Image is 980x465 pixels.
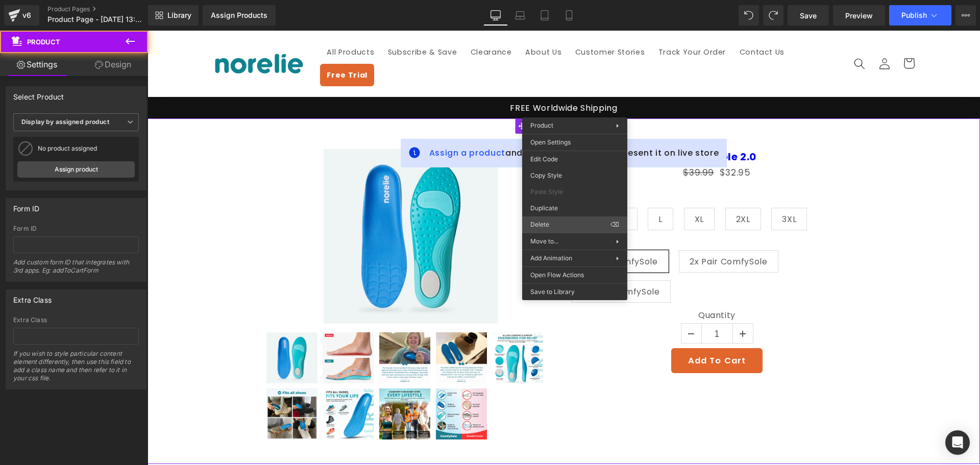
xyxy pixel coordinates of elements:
[530,287,619,297] span: Save to Library
[833,5,885,26] a: Preview
[13,225,139,232] div: Form ID
[288,302,342,356] a: Comfysole 2.0
[530,138,619,147] span: Open Settings
[175,302,229,356] a: Comfysole 2.0
[424,207,715,219] label: Offer
[634,178,649,199] span: 3XL
[232,302,286,356] a: Comfysole 2.0
[17,161,135,178] a: Assign product
[524,317,615,343] button: Add To Cart
[119,358,170,409] img: Comfysole 2.0
[378,17,414,26] span: About Us
[763,5,783,26] button: Redo
[167,11,191,20] span: Library
[316,10,371,33] a: Clearance
[592,17,638,26] span: Contact Us
[530,171,619,180] span: Copy Style
[424,165,715,177] label: Size
[47,5,165,13] a: Product Pages
[535,136,567,148] span: $39.99
[148,5,199,26] a: New Library
[511,17,579,26] span: Track Your Order
[179,40,220,49] span: Free Trial
[901,11,927,19] span: Publish
[240,17,310,26] span: Subscribe & Save
[282,116,572,129] span: and use this template to present it on live store
[176,118,351,293] img: Comfysole 2.0
[173,10,233,33] a: All Products
[530,204,619,213] span: Duplicate
[435,220,510,241] span: 1x Pair ComfySole
[288,358,342,412] a: Comfysole 2.0
[175,358,229,412] a: Comfysole 2.0
[547,178,556,199] span: XL
[234,10,316,33] a: Subscribe & Save
[572,134,603,150] span: $32.95
[530,271,619,280] span: Open Flow Actions
[435,178,440,199] span: S
[508,5,532,26] a: Laptop
[542,220,620,241] span: 2x Pair ComfySole
[371,10,421,33] a: About Us
[424,280,715,292] label: Quantity
[232,358,286,412] a: Comfysole 2.0
[13,199,39,213] div: Form ID
[232,302,283,353] img: Comfysole 2.0
[232,358,283,409] img: Comfysole 2.0
[288,302,339,353] img: Comfysole 2.0
[65,21,157,45] img: Norelie USA
[173,33,227,56] a: Free Trial
[428,17,498,26] span: Customer Stories
[13,316,139,324] div: Extra Class
[38,145,135,152] div: No product assigned
[175,358,226,409] img: Comfysole 2.0
[530,220,610,229] span: Delete
[557,5,581,26] a: Mobile
[179,17,227,26] span: All Products
[282,116,358,128] span: Assign a product
[532,5,557,26] a: Tablet
[119,302,170,353] img: Comfysole 2.0
[589,178,603,199] span: 2XL
[504,10,585,33] a: Track Your Order
[47,15,145,23] span: Product Page - [DATE] 13:32:06
[435,250,512,272] span: 3x Pair ComfySole
[955,5,976,26] button: More
[76,53,150,76] a: Design
[845,10,873,21] span: Preview
[889,5,951,26] button: Publish
[345,302,399,356] a: Comfysole 2.0
[472,178,479,199] span: M
[13,87,64,101] div: Select Product
[345,302,396,353] img: Comfysole 2.0
[530,187,619,197] span: Paste Style
[381,88,452,103] span: Product
[739,5,759,26] button: Undo
[483,5,508,26] a: Desktop
[800,10,817,21] span: Save
[13,350,139,389] div: If you wish to style particular content element differently, then use this field to add a class n...
[700,20,724,45] summary: Search
[362,70,470,85] div: FREE Worldwide Shipping
[421,10,504,33] a: Customer Stories
[119,302,173,356] a: Comfysole 2.0
[17,140,34,157] img: pImage
[13,258,139,281] div: Add custom form ID that integrates with 3rd apps. Eg: addToCartForm
[21,118,109,126] b: Display by assigned product
[27,38,60,46] span: Product
[585,10,644,33] a: Contact Us
[530,254,616,263] span: Add Animation
[530,121,553,129] span: Product
[4,5,39,26] a: v6
[211,11,267,19] div: Assign Products
[945,430,970,455] div: Open Intercom Messenger
[530,155,619,164] span: Edit Code
[20,9,33,22] div: v6
[452,88,465,103] a: Expand / Collapse
[323,17,364,26] span: Clearance
[610,220,619,229] span: ⌫
[119,358,173,412] a: Comfysole 2.0
[13,290,52,304] div: Extra Class
[530,237,616,246] span: Move to...
[511,178,515,199] span: L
